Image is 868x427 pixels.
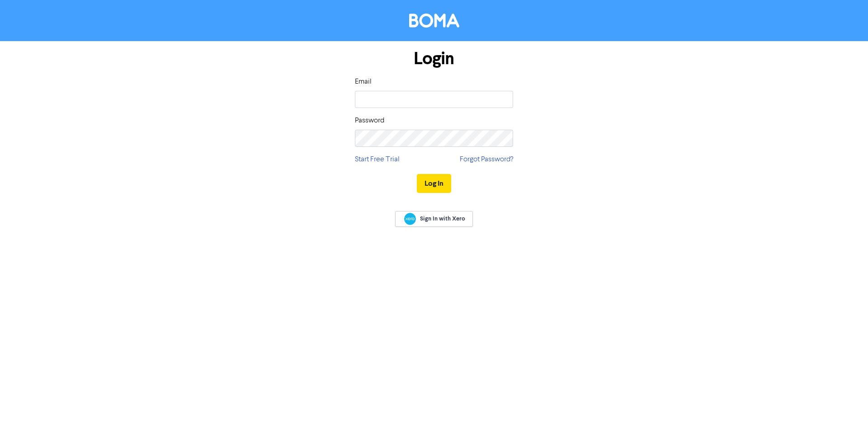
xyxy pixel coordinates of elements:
[404,213,416,225] img: Xero logo
[355,48,513,69] h1: Login
[355,154,400,165] a: Start Free Trial
[409,14,459,28] img: BOMA Logo
[355,76,372,87] label: Email
[417,174,451,193] button: Log In
[395,211,473,227] a: Sign In with Xero
[355,115,384,126] label: Password
[460,154,513,165] a: Forgot Password?
[420,215,465,223] span: Sign In with Xero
